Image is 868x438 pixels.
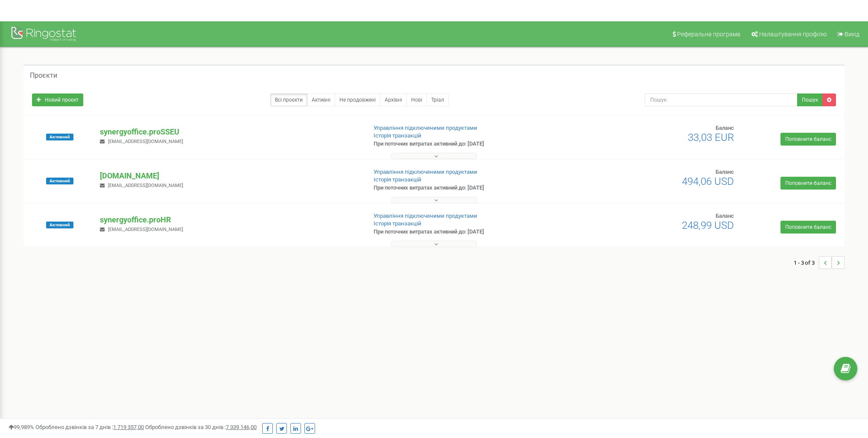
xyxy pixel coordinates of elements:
span: 1 - 3 of 3 [794,256,819,269]
a: Поповнити баланс [780,133,836,146]
a: Налаштування профілю [746,21,831,47]
u: 7 339 146,00 [226,424,257,430]
span: 33,03 EUR [688,131,734,143]
p: synergyoffice.proHR [100,214,359,225]
span: Вихід [845,31,859,38]
span: Реферальна програма [677,31,740,38]
a: Реферальна програма [667,21,745,47]
span: Баланс [716,213,734,219]
p: При поточних витратах активний до: [DATE] [374,184,565,192]
a: Нові [406,93,427,106]
span: Оброблено дзвінків за 7 днів : [35,424,144,430]
span: Активний [46,178,73,184]
a: Управління підключеними продуктами [374,169,477,175]
p: При поточних витратах активний до: [DATE] [374,228,565,236]
a: Історія транзакцій [374,176,421,183]
a: Управління підключеними продуктами [374,213,477,219]
a: Архівні [380,93,407,106]
u: 1 719 357,00 [113,424,144,430]
button: Пошук [797,93,823,106]
a: Вихід [832,21,864,47]
span: [EMAIL_ADDRESS][DOMAIN_NAME] [108,227,183,232]
a: Не продовжені [335,93,380,106]
p: При поточних витратах активний до: [DATE] [374,140,565,148]
iframe: Intercom live chat [839,390,859,410]
a: Активні [307,93,335,106]
span: 99,989% [9,424,34,430]
span: Налаштування профілю [759,31,827,38]
a: Історія транзакцій [374,132,421,139]
a: Всі проєкти [270,93,307,106]
p: synergyoffice.proSSEU [100,126,359,137]
span: Активний [46,222,73,228]
span: Оброблено дзвінків за 30 днів : [145,424,257,430]
span: Активний [46,134,73,140]
a: Новий проєкт [32,93,83,106]
a: Управління підключеними продуктами [374,125,477,131]
span: 248,99 USD [682,219,734,231]
a: Тріал [427,93,449,106]
span: 494,06 USD [682,175,734,187]
h5: Проєкти [30,72,57,79]
nav: ... [794,248,845,277]
span: [EMAIL_ADDRESS][DOMAIN_NAME] [108,183,183,188]
span: Баланс [716,169,734,175]
p: [DOMAIN_NAME] [100,170,359,181]
a: Поповнити баланс [780,177,836,190]
span: Баланс [716,125,734,131]
a: Поповнити баланс [780,221,836,234]
input: Пошук [645,93,798,106]
a: Історія транзакцій [374,220,421,227]
span: [EMAIL_ADDRESS][DOMAIN_NAME] [108,139,183,144]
